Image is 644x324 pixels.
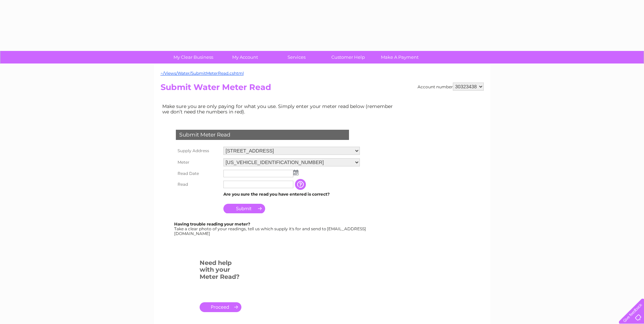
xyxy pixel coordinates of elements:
[174,222,367,236] div: Take a clear photo of your readings, tell us which supply it's for and send to [EMAIL_ADDRESS][DO...
[269,51,325,64] a: Services
[293,170,298,175] img: ...
[174,145,222,157] th: Supply Address
[165,51,221,64] a: My Clear Business
[372,51,428,64] a: Make A Payment
[174,221,250,227] b: Having trouble reading your meter?
[161,83,484,95] h2: Submit Water Meter Read
[418,83,484,91] div: Account number
[174,157,222,168] th: Meter
[222,190,362,199] td: Are you sure the read you have entered is correct?
[174,168,222,179] th: Read Date
[200,302,241,312] a: .
[161,71,244,76] a: ~/Views/Water/SubmitMeterRead.cshtml
[174,179,222,190] th: Read
[223,204,265,213] input: Submit
[200,258,241,284] h3: Need help with your Meter Read?
[176,130,349,140] div: Submit Meter Read
[320,51,376,64] a: Customer Help
[295,179,307,190] input: Information
[217,51,273,64] a: My Account
[161,102,398,116] td: Make sure you are only paying for what you use. Simply enter your meter read below (remember we d...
